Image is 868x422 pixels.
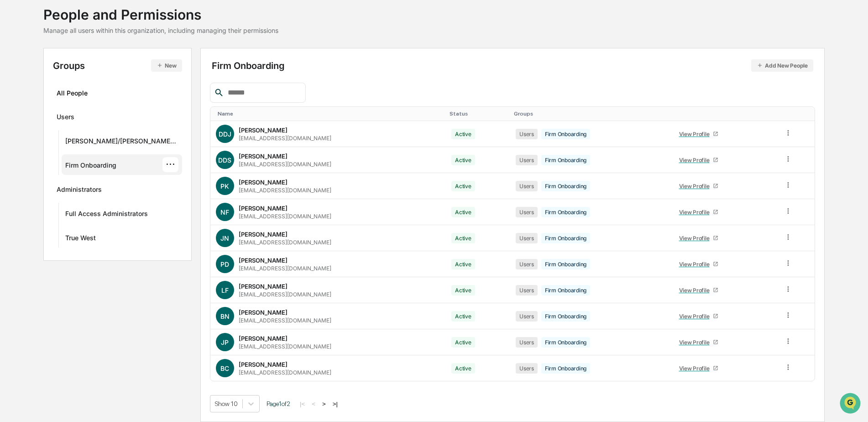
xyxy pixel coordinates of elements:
div: [PERSON_NAME] [239,127,288,134]
span: PK [220,182,229,190]
div: ··· [162,157,178,172]
div: Active [451,285,475,295]
div: Firm Onboarding [541,259,590,269]
div: View Profile [679,209,713,216]
div: Firm Onboarding [541,233,590,243]
div: Firm Onboarding [541,363,590,374]
span: NF [220,208,229,216]
span: DDS [218,156,231,164]
div: Active [451,207,475,217]
div: Active [451,311,475,322]
span: Attestations [75,115,113,124]
p: How can we help? [9,19,166,34]
div: Users [516,233,538,243]
div: Firm Onboarding [541,181,590,191]
div: [PERSON_NAME]/[PERSON_NAME] Onboarding [65,137,178,148]
div: [PERSON_NAME] [239,257,288,264]
div: Users [516,363,538,374]
div: Administrators [57,185,102,196]
div: View Profile [679,313,713,320]
a: View Profile [675,335,722,349]
div: [EMAIL_ADDRESS][DOMAIN_NAME] [239,343,331,350]
div: [PERSON_NAME] [239,153,288,160]
div: [PERSON_NAME] [239,309,288,316]
div: View Profile [679,157,713,164]
div: 🗄️ [66,116,73,123]
div: Toggle SortBy [218,111,442,117]
a: View Profile [675,205,722,219]
div: View Profile [679,235,713,242]
div: View Profile [679,261,713,268]
a: View Profile [675,127,722,141]
div: Users [516,285,538,295]
div: View Profile [679,183,713,190]
div: [EMAIL_ADDRESS][DOMAIN_NAME] [239,187,331,194]
span: DDJ [219,130,231,138]
a: 🖐️Preclearance [5,111,63,128]
a: View Profile [675,309,722,323]
div: Firm Onboarding [212,59,813,72]
span: Preclearance [18,115,59,124]
span: JP [221,338,229,346]
div: Active [451,363,475,374]
div: Full Access Administrators [65,210,148,221]
div: [EMAIL_ADDRESS][DOMAIN_NAME] [239,135,331,142]
iframe: Open customer support [839,392,863,417]
div: Toggle SortBy [786,111,811,117]
div: View Profile [679,131,713,137]
div: [EMAIL_ADDRESS][DOMAIN_NAME] [239,291,331,298]
div: View Profile [679,287,713,294]
div: 🔎 [9,133,16,141]
div: [PERSON_NAME] [239,205,288,212]
div: Manage all users within this organization, including managing their permissions [43,26,278,34]
div: Firm Onboarding [65,161,116,172]
div: Active [451,155,475,165]
a: 🔎Data Lookup [5,129,61,145]
span: Data Lookup [18,132,58,142]
span: Page 1 of 2 [267,400,290,407]
div: [EMAIL_ADDRESS][DOMAIN_NAME] [239,317,331,324]
div: Active [451,181,475,191]
button: New [151,59,182,72]
div: Firm Onboarding [541,155,590,165]
div: [EMAIL_ADDRESS][DOMAIN_NAME] [239,213,331,220]
div: Toggle SortBy [450,111,507,117]
div: Users [516,129,538,139]
div: Groups [53,59,182,72]
div: Users [516,259,538,269]
a: 🗄️Attestations [63,111,117,128]
button: |< [297,400,308,408]
div: Active [451,233,475,243]
div: Users [57,113,74,124]
span: BC [220,364,229,372]
div: We're available if you need us! [31,79,115,86]
a: View Profile [675,153,722,167]
a: View Profile [675,179,722,193]
div: Users [516,207,538,217]
div: Active [451,129,475,139]
div: Firm Onboarding [541,311,590,322]
div: Users [516,155,538,165]
div: [EMAIL_ADDRESS][DOMAIN_NAME] [239,239,331,246]
div: [PERSON_NAME] [239,361,288,368]
div: True West [65,234,96,245]
div: [PERSON_NAME] [239,283,288,290]
a: View Profile [675,231,722,245]
button: >| [330,400,340,408]
div: All People [57,85,178,100]
div: Users [516,181,538,191]
a: View Profile [675,283,722,297]
div: Toggle SortBy [673,111,775,117]
div: [EMAIL_ADDRESS][DOMAIN_NAME] [239,369,331,376]
div: Firm Onboarding [541,337,590,348]
div: Active [451,259,475,269]
button: Start new chat [155,73,166,84]
div: View Profile [679,339,713,346]
span: BN [220,312,230,320]
div: [PERSON_NAME] [239,335,288,342]
button: > [319,400,329,408]
span: Pylon [91,155,110,162]
div: Start new chat [31,70,150,79]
